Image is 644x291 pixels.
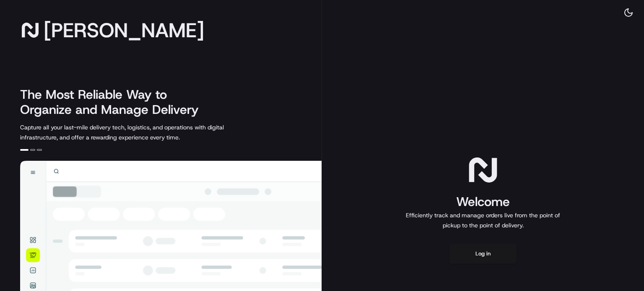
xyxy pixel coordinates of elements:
span: [PERSON_NAME] [44,22,204,39]
p: Efficiently track and manage orders live from the point of pickup to the point of delivery. [402,210,563,230]
h2: The Most Reliable Way to Organize and Manage Delivery [20,87,208,117]
button: Log in [449,244,517,264]
h1: Welcome [402,193,563,210]
p: Capture all your last-mile delivery tech, logistics, and operations with digital infrastructure, ... [20,122,262,142]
